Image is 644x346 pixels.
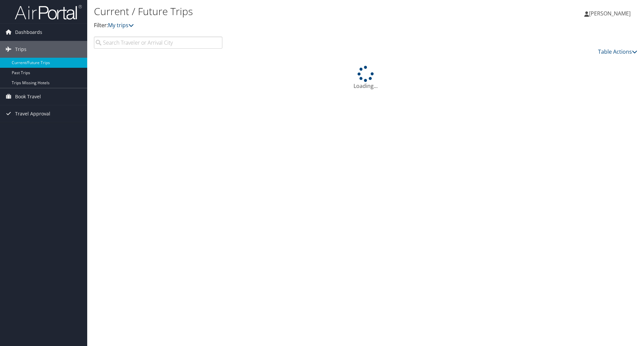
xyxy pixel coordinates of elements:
a: My trips [108,21,134,29]
input: Search Traveler or Arrival City [94,37,222,49]
h1: Current / Future Trips [94,4,456,18]
p: Filter: [94,21,456,30]
a: [PERSON_NAME] [584,3,637,23]
span: Trips [15,41,26,58]
span: Book Travel [15,88,41,105]
span: Dashboards [15,24,42,41]
div: Loading... [94,66,637,90]
a: Table Actions [598,48,637,55]
span: Travel Approval [15,105,50,122]
img: airportal-logo.png [15,4,82,20]
span: [PERSON_NAME] [589,10,631,17]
